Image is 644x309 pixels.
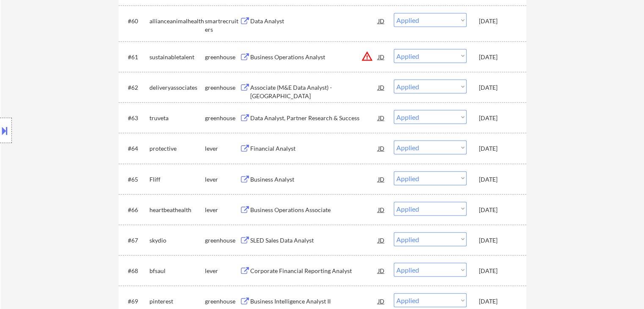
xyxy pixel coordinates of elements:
[250,53,378,61] div: Business Operations Analyst
[205,297,240,306] div: greenhouse
[377,49,386,64] div: JD
[377,141,386,156] div: JD
[377,110,386,125] div: JD
[377,232,386,248] div: JD
[377,171,386,187] div: JD
[205,17,240,33] div: smartrecruiters
[149,83,205,92] div: deliveryassociates
[205,267,240,275] div: lever
[377,293,386,309] div: JD
[479,114,516,122] div: [DATE]
[250,206,378,214] div: Business Operations Associate
[128,297,143,306] div: #69
[479,83,516,92] div: [DATE]
[149,53,205,61] div: sustainabletalent
[149,206,205,214] div: heartbeathealth
[250,144,378,153] div: Financial Analyst
[479,53,516,61] div: [DATE]
[479,144,516,153] div: [DATE]
[128,206,143,214] div: #66
[128,267,143,275] div: #68
[479,17,516,25] div: [DATE]
[149,114,205,122] div: truveta
[128,17,143,25] div: #60
[205,83,240,92] div: greenhouse
[205,53,240,61] div: greenhouse
[479,206,516,214] div: [DATE]
[149,175,205,184] div: Fliff
[205,175,240,184] div: lever
[149,236,205,245] div: skydio
[250,267,378,275] div: Corporate Financial Reporting Analyst
[149,297,205,306] div: pinterest
[250,114,378,122] div: Data Analyst, Partner Research & Success
[250,297,378,306] div: Business Intelligence Analyst II
[377,13,386,28] div: JD
[149,17,205,25] div: allianceanimalhealth
[479,267,516,275] div: [DATE]
[479,297,516,306] div: [DATE]
[377,80,386,95] div: JD
[205,206,240,214] div: lever
[377,202,386,217] div: JD
[149,267,205,275] div: bfsaul
[149,144,205,153] div: protective
[250,175,378,184] div: Business Analyst
[205,236,240,245] div: greenhouse
[250,83,378,100] div: Associate (M&E Data Analyst) - [GEOGRAPHIC_DATA]
[205,114,240,122] div: greenhouse
[479,175,516,184] div: [DATE]
[205,144,240,153] div: lever
[250,17,378,25] div: Data Analyst
[128,236,143,245] div: #67
[479,236,516,245] div: [DATE]
[361,50,373,62] button: warning_amber
[377,263,386,278] div: JD
[250,236,378,245] div: SLED Sales Data Analyst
